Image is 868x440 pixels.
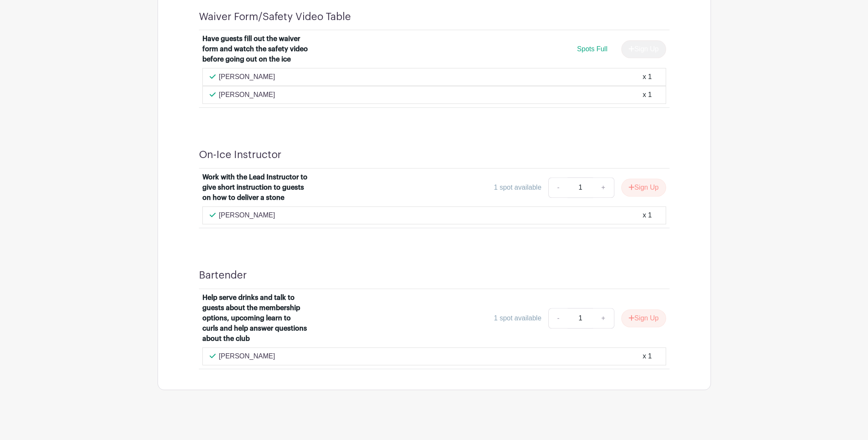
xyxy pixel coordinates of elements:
h4: Bartender [199,269,247,282]
p: [PERSON_NAME] [219,351,275,361]
a: - [548,308,568,329]
p: [PERSON_NAME] [219,210,275,220]
a: - [548,177,568,198]
button: Sign Up [621,309,666,327]
div: x 1 [643,90,652,100]
span: Spots Full [577,45,607,53]
div: x 1 [643,210,652,220]
a: + [593,308,614,329]
div: Have guests fill out the waiver form and watch the safety video before going out on the ice [202,34,308,65]
div: Help serve drinks and talk to guests about the membership options, upcoming learn to curls and he... [202,293,308,344]
p: [PERSON_NAME] [219,90,275,100]
p: [PERSON_NAME] [219,72,275,82]
div: 1 spot available [494,313,541,323]
button: Sign Up [621,179,666,197]
div: Work with the Lead Instructor to give short instruction to guests on how to deliver a stone [202,172,308,203]
div: x 1 [643,351,652,361]
a: + [593,177,614,198]
h4: Waiver Form/Safety Video Table [199,11,351,23]
div: 1 spot available [494,182,541,193]
div: x 1 [643,72,652,82]
h4: On-Ice Instructor [199,149,281,161]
